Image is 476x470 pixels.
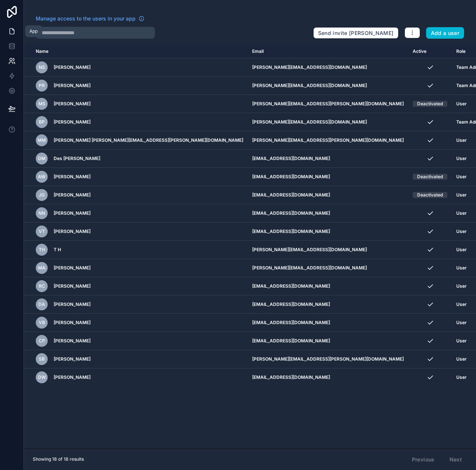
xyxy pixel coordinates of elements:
[54,174,91,180] span: [PERSON_NAME]
[417,192,443,198] div: Deactivated
[426,27,464,39] button: Add a user
[36,15,145,22] a: Manage access to the users in your app
[38,156,45,162] span: DM
[39,320,45,326] span: VB
[456,174,467,180] span: User
[54,83,91,89] span: [PERSON_NAME]
[54,374,91,380] span: [PERSON_NAME]
[36,15,136,22] span: Manage access to the users in your app
[417,174,443,180] div: Deactivated
[456,283,467,289] span: User
[54,320,91,326] span: [PERSON_NAME]
[54,356,91,362] span: [PERSON_NAME]
[39,356,45,362] span: SB
[456,228,467,234] span: User
[54,210,91,216] span: [PERSON_NAME]
[54,283,91,289] span: [PERSON_NAME]
[54,301,91,307] span: [PERSON_NAME]
[33,456,84,462] span: Showing 18 of 18 results
[38,301,45,307] span: DA
[248,259,408,277] td: [PERSON_NAME][EMAIL_ADDRESS][DOMAIN_NAME]
[24,45,248,58] th: Name
[54,137,243,143] span: [PERSON_NAME] [PERSON_NAME][EMAIL_ADDRESS][PERSON_NAME][DOMAIN_NAME]
[248,223,408,241] td: [EMAIL_ADDRESS][DOMAIN_NAME]
[456,156,467,162] span: User
[248,314,408,332] td: [EMAIL_ADDRESS][DOMAIN_NAME]
[248,131,408,150] td: [PERSON_NAME][EMAIL_ADDRESS][PERSON_NAME][DOMAIN_NAME]
[248,150,408,168] td: [EMAIL_ADDRESS][DOMAIN_NAME]
[456,247,467,253] span: User
[248,295,408,314] td: [EMAIL_ADDRESS][DOMAIN_NAME]
[248,332,408,350] td: [EMAIL_ADDRESS][DOMAIN_NAME]
[248,45,408,58] th: Email
[456,265,467,271] span: User
[24,45,476,448] div: scrollable content
[39,228,45,234] span: VT
[38,210,45,216] span: NN
[54,192,91,198] span: [PERSON_NAME]
[39,247,45,253] span: TH
[39,338,45,344] span: CP
[456,210,467,216] span: User
[54,119,91,125] span: [PERSON_NAME]
[29,28,38,34] div: App
[39,64,45,70] span: NS
[38,137,46,143] span: Mm
[248,77,408,95] td: [PERSON_NAME][EMAIL_ADDRESS][DOMAIN_NAME]
[54,338,91,344] span: [PERSON_NAME]
[313,27,399,39] button: Send invite [PERSON_NAME]
[38,265,45,271] span: MA
[38,374,46,380] span: DW
[248,95,408,113] td: [PERSON_NAME][EMAIL_ADDRESS][PERSON_NAME][DOMAIN_NAME]
[248,368,408,387] td: [EMAIL_ADDRESS][DOMAIN_NAME]
[248,277,408,295] td: [EMAIL_ADDRESS][DOMAIN_NAME]
[39,119,45,125] span: BP
[456,301,467,307] span: User
[248,186,408,204] td: [EMAIL_ADDRESS][DOMAIN_NAME]
[54,101,91,107] span: [PERSON_NAME]
[417,101,443,107] div: Deactivated
[456,338,467,344] span: User
[54,64,91,70] span: [PERSON_NAME]
[248,58,408,77] td: [PERSON_NAME][EMAIL_ADDRESS][DOMAIN_NAME]
[248,113,408,131] td: [PERSON_NAME][EMAIL_ADDRESS][DOMAIN_NAME]
[456,320,467,326] span: User
[248,168,408,186] td: [EMAIL_ADDRESS][DOMAIN_NAME]
[39,192,45,198] span: JG
[54,156,100,162] span: Des [PERSON_NAME]
[248,350,408,368] td: [PERSON_NAME][EMAIL_ADDRESS][PERSON_NAME][DOMAIN_NAME]
[456,137,467,143] span: User
[456,356,467,362] span: User
[54,265,91,271] span: [PERSON_NAME]
[456,192,467,198] span: User
[408,45,452,58] th: Active
[248,204,408,223] td: [EMAIL_ADDRESS][DOMAIN_NAME]
[248,241,408,259] td: [PERSON_NAME][EMAIL_ADDRESS][DOMAIN_NAME]
[456,101,467,107] span: User
[39,283,45,289] span: RC
[54,228,91,234] span: [PERSON_NAME]
[39,83,45,89] span: PR
[38,174,45,180] span: AW
[38,101,45,107] span: MS
[456,374,467,380] span: User
[54,247,61,253] span: T H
